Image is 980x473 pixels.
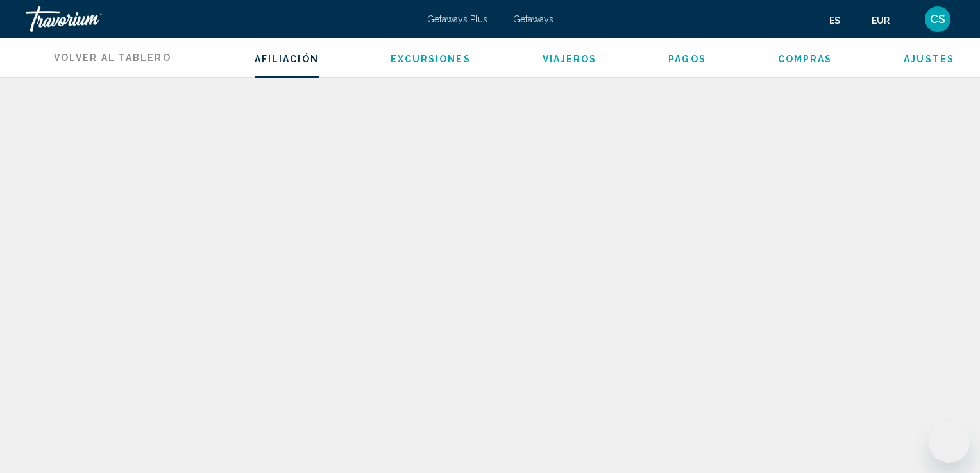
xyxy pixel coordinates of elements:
a: Ajustes [904,54,954,64]
a: Volver al tablero [26,38,171,77]
button: User Menu [921,6,954,33]
span: CS [930,13,945,26]
a: Pagos [668,54,706,64]
span: EUR [872,15,890,26]
a: Compras [778,54,832,64]
a: Getaways [513,14,553,24]
a: Excursiones [391,54,471,64]
span: es [829,15,840,26]
button: Change language [829,11,852,29]
a: Viajeros [543,54,597,64]
iframe: Botón para iniciar la ventana de mensajería [929,422,970,463]
span: Volver al tablero [54,53,171,63]
button: Change currency [872,11,902,29]
a: Getaways Plus [427,14,487,24]
a: Afiliación [255,54,319,64]
a: Travorium [26,6,414,32]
